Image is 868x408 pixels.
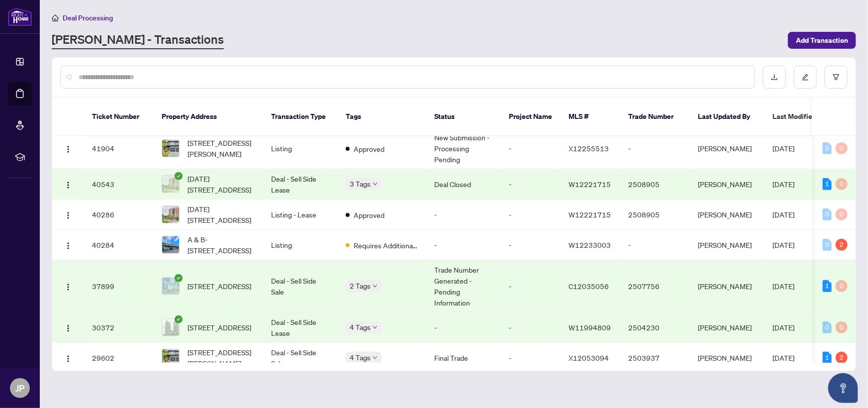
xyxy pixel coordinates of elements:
[836,142,848,154] div: 0
[64,145,72,153] img: Logo
[690,343,765,373] td: [PERSON_NAME]
[60,319,76,335] button: Logo
[84,128,154,169] td: 41904
[263,128,338,169] td: Listing
[64,181,72,189] img: Logo
[426,98,501,136] th: Status
[569,240,611,249] span: W12233003
[823,239,832,251] div: 0
[64,355,72,363] img: Logo
[263,260,338,312] td: Deal - Sell Side Sale
[836,239,848,251] div: 2
[426,169,501,200] td: Deal Closed
[690,98,765,136] th: Last Updated By
[52,14,59,21] span: home
[175,315,183,323] span: check-circle
[620,230,690,260] td: -
[64,324,72,332] img: Logo
[620,98,690,136] th: Trade Number
[338,98,426,136] th: Tags
[8,7,32,26] img: logo
[836,178,848,190] div: 0
[188,322,251,333] span: [STREET_ADDRESS]
[823,178,832,190] div: 1
[175,172,183,180] span: check-circle
[569,323,611,332] span: W11994809
[162,206,179,223] img: thumbnail-img
[426,343,501,373] td: Final Trade
[373,325,378,330] span: down
[426,128,501,169] td: New Submission - Processing Pending
[620,169,690,200] td: 2508905
[188,234,255,256] span: A & B-[STREET_ADDRESS]
[64,283,72,291] img: Logo
[63,13,113,22] span: Deal Processing
[426,200,501,230] td: -
[620,312,690,343] td: 2504230
[354,209,385,220] span: Approved
[188,173,255,195] span: [DATE][STREET_ADDRESS]
[620,260,690,312] td: 2507756
[60,206,76,222] button: Logo
[60,237,76,253] button: Logo
[84,230,154,260] td: 40284
[501,98,561,136] th: Project Name
[64,211,72,219] img: Logo
[828,373,858,403] button: Open asap
[188,204,255,225] span: [DATE][STREET_ADDRESS]
[350,321,371,333] span: 4 Tags
[162,319,179,336] img: thumbnail-img
[60,176,76,192] button: Logo
[836,321,848,333] div: 0
[501,128,561,169] td: -
[84,169,154,200] td: 40543
[263,312,338,343] td: Deal - Sell Side Lease
[60,140,76,156] button: Logo
[501,312,561,343] td: -
[350,352,371,363] span: 4 Tags
[426,260,501,312] td: Trade Number Generated - Pending Information
[188,137,255,159] span: [STREET_ADDRESS][PERSON_NAME]
[263,169,338,200] td: Deal - Sell Side Lease
[350,280,371,292] span: 2 Tags
[569,210,611,219] span: W12221715
[772,144,794,153] span: [DATE]
[354,240,418,251] span: Requires Additional Docs
[788,32,856,49] button: Add Transaction
[263,98,338,136] th: Transaction Type
[772,111,833,122] span: Last Modified Date
[263,200,338,230] td: Listing - Lease
[569,353,609,362] span: X12053094
[162,140,179,157] img: thumbnail-img
[620,200,690,230] td: 2508905
[772,282,794,291] span: [DATE]
[833,74,840,81] span: filter
[620,343,690,373] td: 2503937
[162,236,179,253] img: thumbnail-img
[175,274,183,282] span: check-circle
[823,208,832,220] div: 0
[569,180,611,189] span: W12221715
[690,312,765,343] td: [PERSON_NAME]
[823,352,832,364] div: 1
[690,230,765,260] td: [PERSON_NAME]
[561,98,620,136] th: MLS #
[350,178,371,190] span: 3 Tags
[426,312,501,343] td: -
[84,260,154,312] td: 37899
[52,31,224,49] a: [PERSON_NAME] - Transactions
[690,260,765,312] td: [PERSON_NAME]
[772,180,794,189] span: [DATE]
[825,66,848,89] button: filter
[501,169,561,200] td: -
[823,142,832,154] div: 0
[162,176,179,193] img: thumbnail-img
[802,74,809,81] span: edit
[188,347,255,369] span: [STREET_ADDRESS][PERSON_NAME]
[823,321,832,333] div: 0
[569,144,609,153] span: X12255513
[64,242,72,250] img: Logo
[426,230,501,260] td: -
[794,66,817,89] button: edit
[373,355,378,360] span: down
